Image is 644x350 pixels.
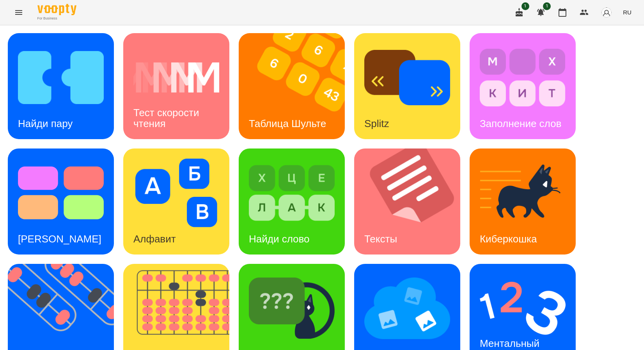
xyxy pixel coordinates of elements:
h3: Найди пару [18,118,73,129]
img: Найди слово [249,159,335,227]
img: Киберкошка [480,159,566,227]
span: 1 [522,2,529,10]
a: Заполнение словЗаполнение слов [470,33,576,139]
a: Таблица ШультеТаблица Шульте [239,33,345,139]
h3: Splitz [364,118,389,129]
button: Menu [9,3,28,22]
a: АлфавитАлфавит [123,148,229,255]
a: ТекстыТексты [354,148,460,255]
a: SplitzSplitz [354,33,460,139]
img: Тексты [354,148,470,255]
img: avatar_s.png [601,7,612,18]
h3: Тест скорости чтения [133,107,202,129]
img: Найди Киберкошку [249,274,335,343]
img: Тест Струпа [18,159,104,227]
h3: Тексты [364,233,397,245]
img: Мнемотехника [364,274,450,343]
h3: Заполнение слов [480,118,561,129]
img: Найди пару [18,43,104,112]
span: 1 [543,2,551,10]
h3: Найди слово [249,233,310,245]
img: Ментальный счёт [480,274,566,343]
img: Splitz [364,43,450,112]
img: Voopty Logo [37,4,76,15]
img: Таблица Шульте [239,33,355,139]
span: For Business [37,16,76,21]
img: Алфавит [133,159,219,227]
a: КиберкошкаКиберкошка [470,148,576,255]
a: Тест Струпа[PERSON_NAME] [8,148,114,255]
h3: [PERSON_NAME] [18,233,101,245]
img: Тест скорости чтения [133,43,219,112]
a: Найди словоНайди слово [239,148,345,255]
h3: Таблица Шульте [249,118,326,129]
span: RU [623,8,632,16]
button: RU [620,5,635,19]
img: Заполнение слов [480,43,566,112]
h3: Алфавит [133,233,176,245]
a: Найди паруНайди пару [8,33,114,139]
a: Тест скорости чтенияТест скорости чтения [123,33,229,139]
h3: Киберкошка [480,233,537,245]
